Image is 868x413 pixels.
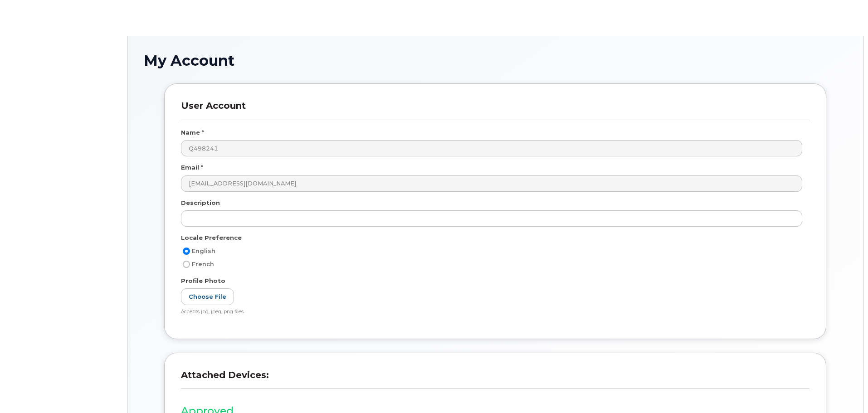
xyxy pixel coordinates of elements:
span: English [192,248,215,254]
label: Profile Photo [181,277,225,285]
h1: My Account [144,53,847,68]
label: Locale Preference [181,233,242,242]
input: French [183,261,190,268]
span: French [192,261,214,267]
label: Description [181,199,220,207]
input: English [183,248,190,255]
div: Accepts jpg, jpeg, png files [181,309,802,316]
label: Choose File [181,288,234,305]
label: Email * [181,163,203,172]
label: Name * [181,128,204,137]
h3: User Account [181,100,809,120]
h3: Attached Devices: [181,369,809,389]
